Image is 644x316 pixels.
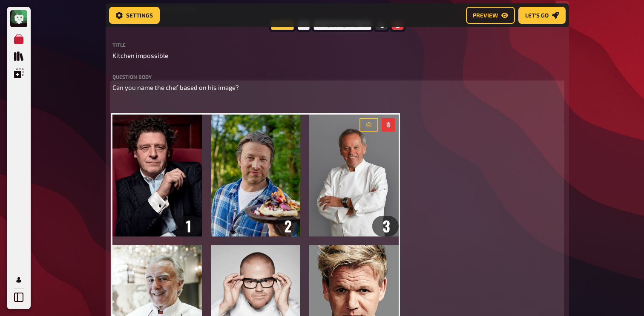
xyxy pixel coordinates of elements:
button: Let's go [518,7,566,24]
span: Settings [126,12,153,18]
button: Preview [466,7,515,24]
a: Overlays [10,65,27,82]
a: My Quizzes [10,31,27,48]
label: Title [112,42,562,47]
a: Profile [10,271,27,288]
span: Can you name the chef based on his image? [112,83,239,91]
a: Quiz Library [10,48,27,65]
span: Preview [473,12,498,18]
button: Settings [109,7,160,24]
span: Let's go [525,12,549,18]
span: Kitchen impossible [112,51,168,60]
label: Question body [112,74,562,79]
